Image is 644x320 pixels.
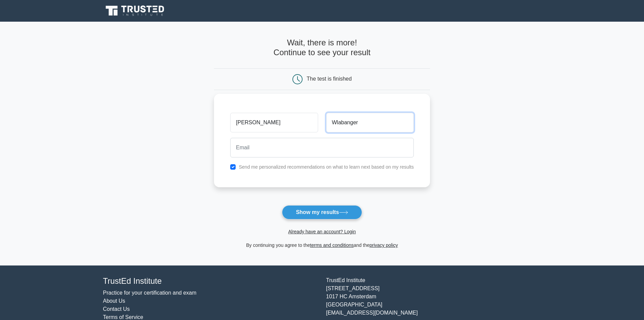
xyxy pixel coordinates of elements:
button: Show my results [282,205,362,219]
div: The test is finished [307,76,352,82]
input: Last name [326,113,414,132]
a: Terms of Service [103,314,143,320]
a: Practice for your certification and exam [103,290,197,296]
a: privacy policy [369,242,398,248]
a: Already have an account? Login [288,229,356,234]
a: About Us [103,298,125,304]
div: By continuing you agree to the and the [210,241,434,249]
input: Email [230,138,414,157]
a: terms and conditions [310,242,354,248]
h4: TrustEd Institute [103,276,318,286]
a: Contact Us [103,306,130,312]
label: Send me personalized recommendations on what to learn next based on my results [239,164,414,170]
input: First name [230,113,318,132]
h4: Wait, there is more! Continue to see your result [214,38,430,58]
